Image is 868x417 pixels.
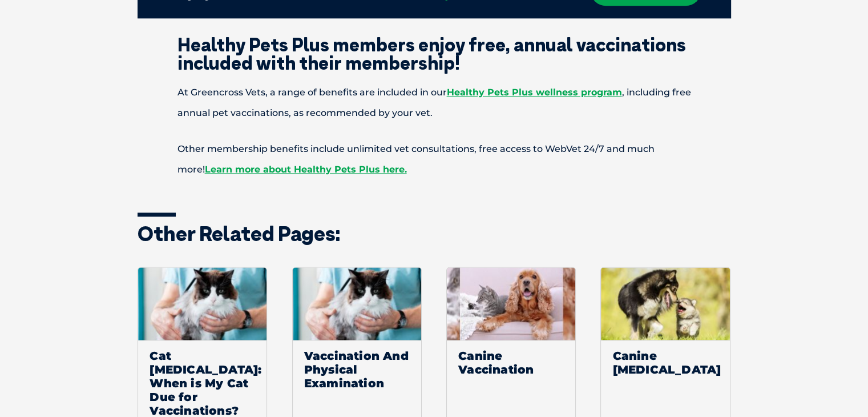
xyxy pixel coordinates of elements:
[601,340,729,385] span: Canine [MEDICAL_DATA]
[138,35,731,72] h2: Healthy Pets Plus members enjoy free, annual vaccinations included with their membership!
[601,267,730,340] img: Default Thumbnail
[138,139,731,180] p: Other membership benefits include unlimited vet consultations, free access to WebVet 24/7 and muc...
[138,82,731,123] p: At Greencross Vets, a range of benefits are included in our , including free annual pet vaccinati...
[205,164,407,175] a: Learn more about Healthy Pets Plus here.
[138,223,731,244] h3: Other related pages:
[447,340,575,385] span: Canine Vaccination
[293,340,421,399] span: Vaccination And Physical Examination
[447,87,622,98] a: Healthy Pets Plus wellness program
